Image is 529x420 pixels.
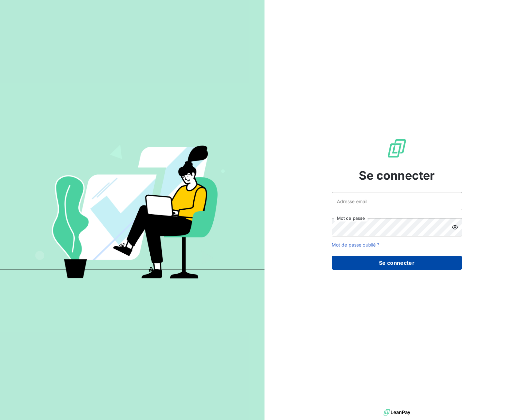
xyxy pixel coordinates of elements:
button: Se connecter [332,256,462,270]
span: Se connecter [359,167,435,184]
a: Mot de passe oublié ? [332,242,380,247]
img: logo [384,408,410,417]
input: placeholder [332,192,462,210]
img: Logo LeanPay [386,138,407,159]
